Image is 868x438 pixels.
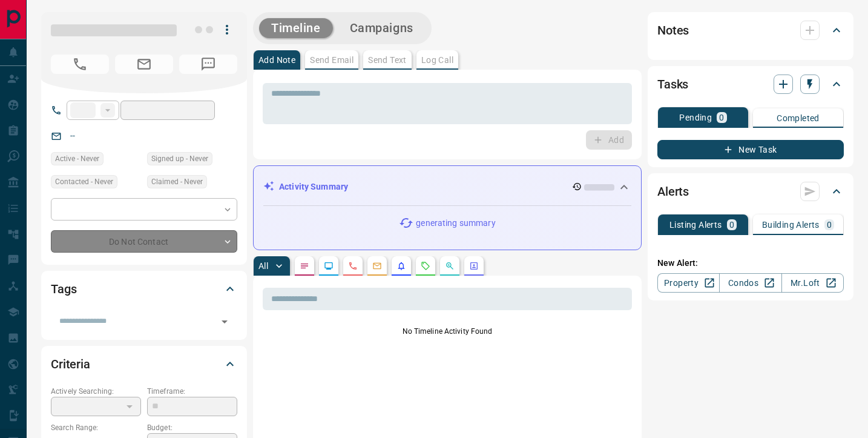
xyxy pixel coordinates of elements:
svg: Notes [300,261,309,271]
div: Tasks [657,70,844,99]
a: -- [70,131,75,141]
p: Actively Searching: [51,386,141,397]
p: Timeframe: [147,386,237,397]
p: Activity Summary [279,181,348,193]
button: Timeline [259,18,333,38]
a: Property [657,273,720,293]
div: Criteria [51,350,237,379]
button: Campaigns [338,18,426,38]
span: Active - Never [55,153,99,165]
p: New Alert: [657,257,844,270]
h2: Criteria [51,354,90,374]
svg: Calls [348,261,358,271]
h2: Alerts [657,182,689,201]
p: All [258,262,268,270]
a: Mr.Loft [781,273,844,293]
p: 0 [729,221,734,229]
span: No Number [51,55,109,74]
div: Tags [51,274,237,304]
p: Building Alerts [762,221,820,229]
p: Completed [777,114,820,122]
div: Notes [657,16,844,45]
button: New Task [657,140,844,159]
div: Activity Summary [263,176,631,198]
div: Do Not Contact [51,230,237,253]
svg: Lead Browsing Activity [324,261,334,271]
a: Condos [719,273,781,293]
p: Search Range: [51,422,141,433]
div: Alerts [657,177,844,206]
svg: Opportunities [445,261,455,271]
span: Contacted - Never [55,176,113,188]
p: generating summary [416,217,495,230]
h2: Notes [657,21,689,40]
svg: Listing Alerts [396,261,406,271]
p: Add Note [258,56,295,64]
svg: Requests [421,261,430,271]
svg: Agent Actions [469,261,479,271]
span: Claimed - Never [151,176,203,188]
span: Signed up - Never [151,153,208,165]
p: 0 [827,221,832,229]
h2: Tasks [657,75,688,94]
span: No Number [179,55,237,74]
p: Pending [679,113,712,122]
p: Budget: [147,422,237,433]
p: No Timeline Activity Found [263,326,632,337]
svg: Emails [372,261,382,271]
p: 0 [719,113,724,122]
p: Listing Alerts [669,221,722,229]
button: Open [216,313,233,330]
span: No Email [115,55,173,74]
h2: Tags [51,279,76,299]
